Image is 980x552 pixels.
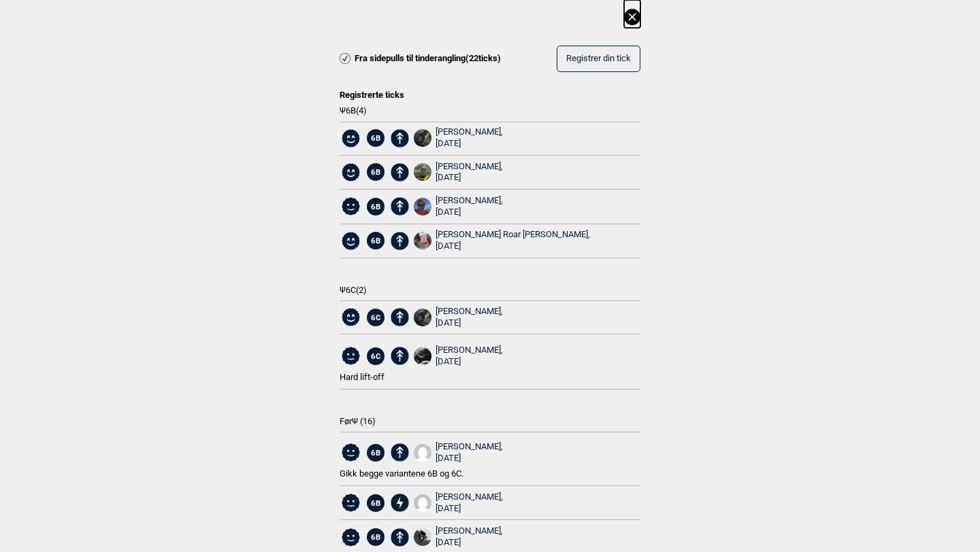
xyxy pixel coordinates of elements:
div: [DATE] [436,537,503,549]
a: User fallback1[PERSON_NAME], [DATE] [414,491,504,515]
span: Registrer din tick [566,54,631,64]
img: User fallback1 [414,494,431,512]
div: [PERSON_NAME], [436,491,503,515]
div: [DATE] [436,207,503,218]
img: Ax24pmvk [414,232,431,249]
span: 6C [367,309,385,326]
img: A45 D9 E0 B D63 C 4415 9 BDC 14627150 ABEA [414,309,431,326]
span: Før Ψ ( 16 ) [340,416,640,428]
span: 6B [367,528,385,546]
div: [PERSON_NAME] Roar [PERSON_NAME], [436,229,590,252]
div: [DATE] [436,241,590,252]
div: [PERSON_NAME], [436,441,503,464]
img: User fallback1 [414,444,431,462]
img: IMG 8360 [414,198,431,215]
img: A45 D9 E0 B D63 C 4415 9 BDC 14627150 ABEA [414,129,431,147]
div: [PERSON_NAME], [436,306,503,329]
a: A45 D9 E0 B D63 C 4415 9 BDC 14627150 ABEA[PERSON_NAME], [DATE] [414,126,504,150]
a: Ax24pmvk[PERSON_NAME] Roar [PERSON_NAME], [DATE] [414,229,591,252]
div: [PERSON_NAME], [436,161,503,184]
div: [PERSON_NAME], [436,345,503,368]
a: 20231019 201310[PERSON_NAME], [DATE] [414,161,504,184]
span: 6B [367,444,385,462]
span: 6B [367,232,385,249]
span: Hard lift-off [340,372,385,382]
img: 2 DEF7 AA6 F2 F8 472 D 9978 ACA8 D73 E914 E [414,347,431,365]
a: IMG 8360[PERSON_NAME], [DATE] [414,195,504,218]
a: 2 DEF7 AA6 F2 F8 472 D 9978 ACA8 D73 E914 E[PERSON_NAME], [DATE] [414,345,504,368]
span: Gikk begge variantene 6B og 6C. [340,468,463,479]
div: [PERSON_NAME], [436,126,503,150]
a: User fallback1[PERSON_NAME], [DATE] [414,441,504,464]
div: [PERSON_NAME], [436,195,503,218]
span: 6B [367,163,385,181]
a: A45 D9 E0 B D63 C 4415 9 BDC 14627150 ABEA[PERSON_NAME], [DATE] [414,306,504,329]
a: IMG 0024[PERSON_NAME], [DATE] [414,525,504,549]
div: [DATE] [436,356,503,368]
div: Registrerte ticks [340,81,640,101]
button: Registrer din tick [557,46,640,72]
div: [PERSON_NAME], [436,525,503,549]
span: Fra sidepulls til tinderangling ( 22 ticks) [355,53,501,65]
div: [DATE] [436,453,503,464]
span: Ψ 6C ( 2 ) [340,285,640,296]
img: 20231019 201310 [414,163,431,181]
div: [DATE] [436,172,503,184]
img: IMG 0024 [414,528,431,546]
span: 6B [367,494,385,512]
span: 6B [367,129,385,147]
span: Ψ 6B ( 4 ) [340,105,640,117]
span: 6B [367,198,385,215]
div: [DATE] [436,138,503,150]
div: [DATE] [436,503,503,515]
div: [DATE] [436,317,503,329]
span: 6C [367,347,385,365]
